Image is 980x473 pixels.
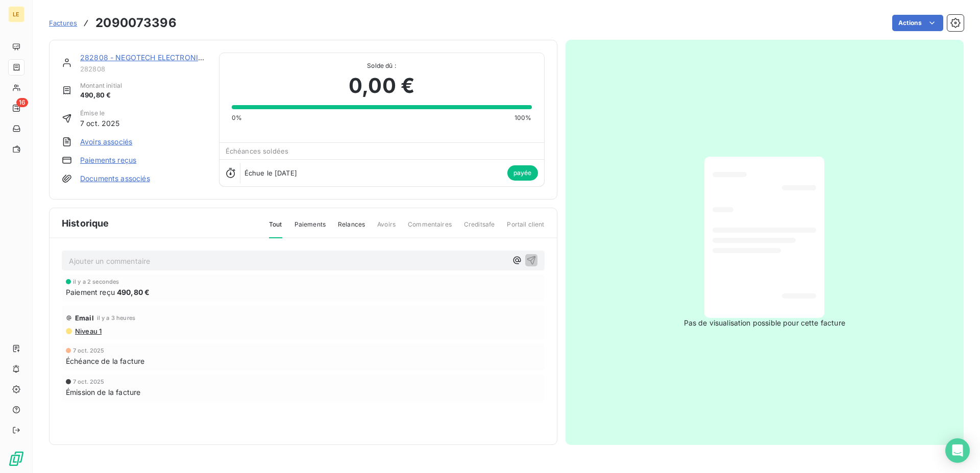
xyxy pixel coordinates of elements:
[49,19,77,27] span: Factures
[16,98,28,107] span: 16
[269,220,282,238] span: Tout
[80,81,122,90] span: Montant initial
[514,113,532,122] span: 100%
[80,137,132,147] a: Avoirs associés
[684,318,845,328] span: Pas de visualisation possible pour cette facture
[62,216,109,230] span: Historique
[892,15,943,31] button: Actions
[232,61,532,70] span: Solde dû :
[226,147,289,155] span: Échéances soldées
[117,287,150,297] span: 490,80 €
[244,169,297,177] span: Échue le [DATE]
[80,155,136,165] a: Paiements reçus
[75,314,94,322] span: Email
[80,90,122,101] span: 490,80 €
[8,6,24,22] div: LE
[464,220,495,237] span: Creditsafe
[349,70,414,101] span: 0,00 €
[232,113,242,122] span: 0%
[97,315,135,321] span: il y a 3 heures
[49,18,77,28] a: Factures
[945,438,970,463] div: Open Intercom Messenger
[80,173,150,184] a: Documents associés
[73,279,119,285] span: il y a 2 secondes
[507,220,544,237] span: Portail client
[80,53,213,62] a: 282808 - NEGOTECH ELECTRONIQUE
[66,387,140,397] span: Émission de la facture
[80,65,207,73] span: 282808
[338,220,365,237] span: Relances
[507,165,538,181] span: payée
[73,347,105,354] span: 7 oct. 2025
[80,109,120,118] span: Émise le
[8,451,24,467] img: Logo LeanPay
[80,118,120,129] span: 7 oct. 2025
[66,287,115,297] span: Paiement reçu
[408,220,452,237] span: Commentaires
[74,327,102,335] span: Niveau 1
[95,14,177,32] h3: 2090073396
[73,379,105,385] span: 7 oct. 2025
[377,220,396,237] span: Avoirs
[66,356,144,366] span: Échéance de la facture
[295,220,326,237] span: Paiements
